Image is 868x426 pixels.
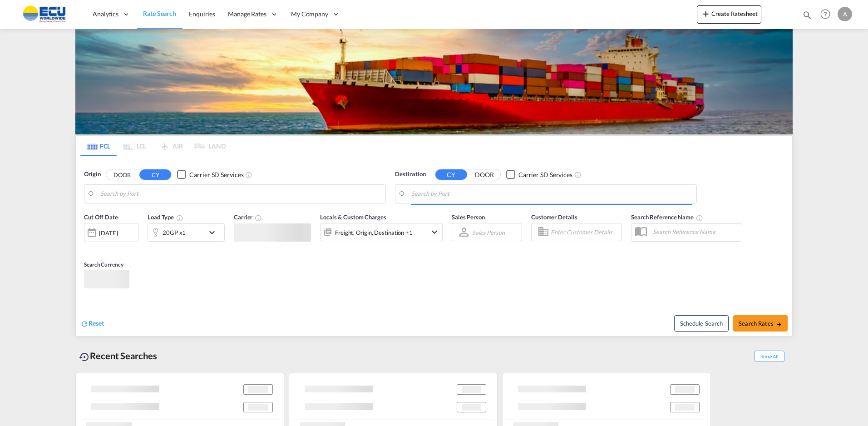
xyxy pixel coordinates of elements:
md-icon: icon-magnify [802,10,812,20]
span: Cut Off Date [84,213,118,221]
div: Freight Origin Destination Factory Stuffingicon-chevron-down [320,223,443,241]
md-icon: icon-plus 400-fg [700,8,711,19]
span: Search Currency [84,261,123,268]
div: [DATE] [84,223,138,242]
div: Freight Origin Destination Factory Stuffing [335,226,413,239]
span: Carrier [234,213,262,221]
span: Show All [755,351,784,362]
div: Carrier SD Services [518,170,572,179]
md-icon: icon-chevron-down [207,227,222,238]
div: Carrier SD Services [189,170,243,179]
md-icon: icon-backup-restore [79,352,90,362]
div: 20GP x1 [163,226,186,239]
span: Destination [395,170,426,179]
div: A [838,7,852,21]
div: Help [818,6,838,23]
span: Enquiries [189,10,215,18]
input: Search Reference Name [648,225,742,238]
button: CY [435,169,467,180]
button: DOOR [469,169,500,180]
div: Origin DOOR CY Checkbox No InkUnchecked: Search for CY (Container Yard) services for all selected... [76,156,792,336]
md-pagination-wrapper: Use the left and right arrow keys to navigate between tabs [80,136,226,156]
md-datepicker: Select [84,241,91,253]
input: Search by Port [100,187,381,201]
input: Search by Port [411,187,692,201]
md-icon: icon-arrow-right [776,321,782,327]
span: Analytics [93,10,118,19]
button: CY [139,169,171,180]
div: 20GP x1icon-chevron-down [148,223,225,242]
input: Enter Customer Details [551,225,619,239]
span: Rate Search [143,10,176,17]
span: Help [818,6,833,22]
md-icon: icon-chevron-down [429,227,440,238]
button: Search Ratesicon-arrow-right [733,315,788,332]
md-checkbox: Checkbox No Ink [506,170,572,179]
button: icon-plus 400-fgCreate Ratesheet [697,5,761,24]
md-icon: Unchecked: Search for CY (Container Yard) services for all selected carriers.Checked : Search for... [245,171,252,178]
md-tab-item: FCL [80,136,117,156]
div: [DATE] [99,229,118,237]
span: Origin [84,170,100,179]
md-checkbox: Checkbox No Ink [177,170,243,179]
span: Search Reference Name [631,213,703,221]
img: LCL+%26+FCL+BACKGROUND.png [75,29,793,134]
span: Search Rates [739,320,782,327]
md-icon: icon-information-outline [176,214,183,222]
img: 6cccb1402a9411edb762cf9624ab9cda.png [14,4,75,25]
button: Note: By default Schedule search will only considerorigin ports, destination ports and cut off da... [674,315,729,332]
span: Locals & Custom Charges [320,213,386,221]
md-icon: Your search will be saved by the below given name [696,214,703,222]
span: My Company [291,10,328,19]
span: Load Type [148,213,183,221]
md-icon: icon-refresh [80,320,89,328]
div: icon-magnify [802,10,812,24]
md-icon: Unchecked: Search for CY (Container Yard) services for all selected carriers.Checked : Search for... [574,171,582,178]
md-icon: The selected Trucker/Carrierwill be displayed in the rate results If the rates are from another f... [255,214,262,222]
span: Manage Rates [228,10,266,19]
button: DOOR [106,169,138,180]
div: Recent Searches [75,346,161,366]
div: icon-refreshReset [80,319,104,329]
span: Customer Details [531,213,577,221]
md-select: Sales Person [471,226,506,239]
span: Reset [89,319,104,327]
span: Sales Person [452,213,485,221]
